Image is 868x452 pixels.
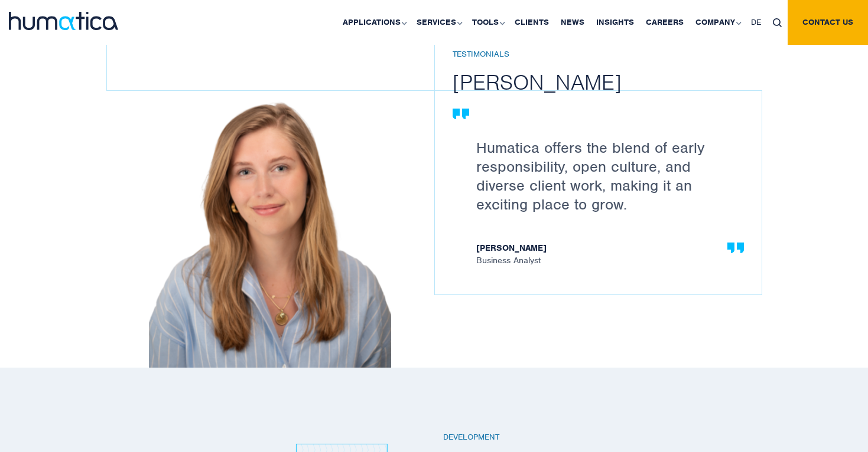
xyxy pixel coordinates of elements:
h6: Development [443,433,762,443]
p: Humatica offers the blend of early responsibility, open culture, and diverse client work, making ... [476,138,732,214]
strong: [PERSON_NAME] [476,243,732,256]
img: Careers [149,90,391,368]
img: logo [9,12,118,30]
h6: Testimonials [453,50,779,60]
h2: [PERSON_NAME] [453,68,779,96]
img: search_icon [773,18,782,27]
span: Business Analyst [476,243,732,265]
span: DE [751,17,761,27]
